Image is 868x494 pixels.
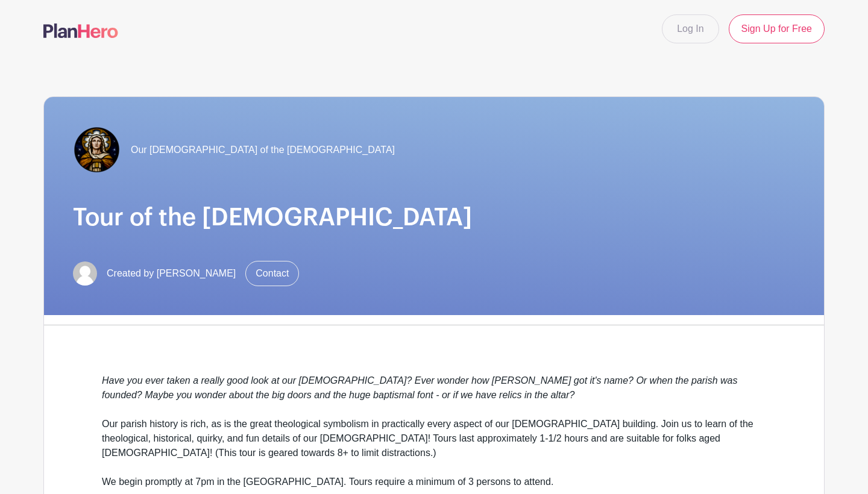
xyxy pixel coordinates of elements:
[729,14,825,43] a: Sign Up for Free
[662,14,719,43] a: Log In
[73,126,121,174] img: OLA%20Logo%202025%20no%20text.png
[102,417,766,460] div: Our parish history is rich, as is the great theological symbolism in practically every aspect of ...
[245,261,299,286] a: Contact
[107,266,236,281] span: Created by [PERSON_NAME]
[102,475,766,489] div: We begin promptly at 7pm in the [GEOGRAPHIC_DATA]. Tours require a minimum of 3 persons to attend.
[73,261,97,286] img: default-ce2991bfa6775e67f084385cd625a349d9dcbb7a52a09fb2fda1e96e2d18dcdb.png
[131,143,395,157] span: Our [DEMOGRAPHIC_DATA] of the [DEMOGRAPHIC_DATA]
[73,203,795,232] h1: Tour of the [DEMOGRAPHIC_DATA]
[43,23,118,38] img: logo-507f7623f17ff9eddc593b1ce0a138ce2505c220e1c5a4e2b4648c50719b7d32.svg
[102,375,737,400] em: Have you ever taken a really good look at our [DEMOGRAPHIC_DATA]? Ever wonder how [PERSON_NAME] g...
